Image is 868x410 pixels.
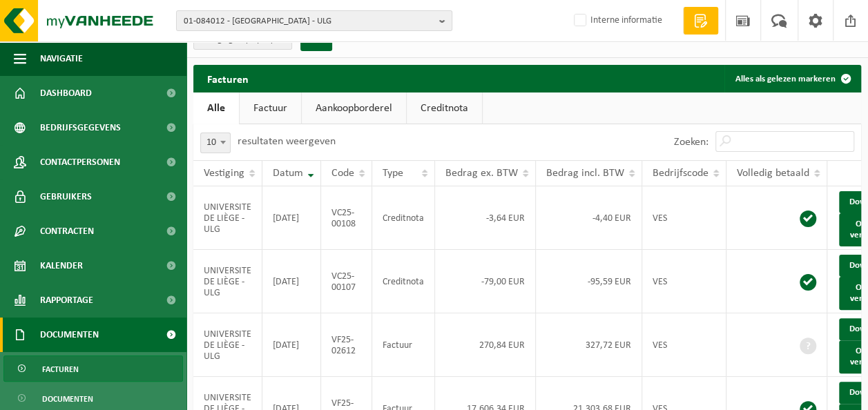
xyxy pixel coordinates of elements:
td: UNIVERSITE DE LIÈGE - ULG [193,313,262,377]
td: -95,59 EUR [536,250,642,313]
span: Datum [273,168,303,179]
span: Dashboard [40,76,92,110]
label: Interne informatie [571,10,662,31]
td: VC25-00108 [321,186,372,250]
span: 10 [200,133,231,153]
a: Facturen [3,355,183,382]
td: VF25-02612 [321,313,372,377]
td: [DATE] [262,250,321,313]
a: Creditnota [407,92,482,124]
td: VES [642,250,726,313]
h2: Facturen [193,65,262,92]
td: [DATE] [262,313,321,377]
span: Type [383,168,403,179]
td: -3,64 EUR [435,186,536,250]
span: Gebruikers [40,179,92,214]
a: Factuur [240,92,301,124]
td: VC25-00107 [321,250,372,313]
span: Contactpersonen [40,145,120,179]
span: 01-084012 - [GEOGRAPHIC_DATA] - ULG [184,11,434,32]
span: Bedrag incl. BTW [546,168,624,179]
td: 327,72 EUR [536,313,642,377]
td: 270,84 EUR [435,313,536,377]
span: 10 [201,133,230,153]
span: Code [331,168,354,179]
span: Bedrijfscode [653,168,708,179]
span: Facturen [42,356,79,382]
span: Documenten [40,318,99,352]
a: Aankoopborderel [302,92,406,124]
span: Volledig betaald [737,168,809,179]
span: Kalender [40,248,83,283]
td: -4,40 EUR [536,186,642,250]
td: [DATE] [262,186,321,250]
td: Creditnota [372,186,435,250]
td: UNIVERSITE DE LIÈGE - ULG [193,186,262,250]
span: Contracten [40,214,94,248]
td: VES [642,186,726,250]
label: resultaten weergeven [238,136,336,147]
button: 01-084012 - [GEOGRAPHIC_DATA] - ULG [176,10,452,31]
td: VES [642,313,726,377]
td: Creditnota [372,250,435,313]
span: Bedrag ex. BTW [445,168,518,179]
td: -79,00 EUR [435,250,536,313]
span: Bedrijfsgegevens [40,110,121,145]
span: Vestiging [204,168,244,179]
span: Rapportage [40,283,93,318]
a: Alle [193,92,239,124]
td: Factuur [372,313,435,377]
span: Navigatie [40,41,83,76]
td: UNIVERSITE DE LIÈGE - ULG [193,250,262,313]
label: Zoeken: [674,137,708,148]
button: Alles als gelezen markeren [724,65,860,92]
